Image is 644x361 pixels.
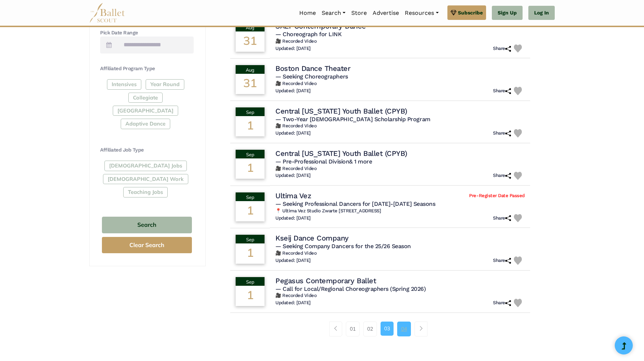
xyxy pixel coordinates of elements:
a: 03 [381,322,394,335]
h6: Updated: [DATE] [275,300,311,306]
h6: Updated: [DATE] [275,88,311,94]
div: Sep [236,107,265,116]
h6: Updated: [DATE] [275,130,311,136]
h6: Share [493,300,511,306]
div: 1 [236,201,265,221]
span: — Seeking Company Dancers for the 25/26 Season [275,243,411,250]
h6: 🎥 Recorded Video [275,250,525,256]
a: Subscribe [447,5,486,20]
button: Clear Search [102,237,192,253]
h4: Affiliated Program Type [100,65,194,72]
h4: Central [US_STATE] Youth Ballet (CPYB) [275,149,407,158]
h4: Pick Date Range [100,29,194,37]
a: Store [348,5,370,21]
span: — Call for Local/Regional Choreographers (Spring 2026) [275,285,426,292]
div: Aug [236,65,265,74]
h6: Updated: [DATE] [275,258,311,264]
a: 02 [363,322,377,336]
span: Pre-Register Date Passed [469,193,524,199]
h6: Share [493,130,511,136]
a: Advertise [370,5,402,21]
button: Search [102,217,192,234]
h6: 🎥 Recorded Video [275,166,525,172]
h6: 🎥 Recorded Video [275,81,525,87]
h4: Affiliated Job Type [100,146,194,154]
h6: Share [493,215,511,221]
a: & 1 more [349,158,372,165]
div: Sep [236,150,265,158]
div: Sep [236,192,265,201]
span: — Seeking Professional Dancers for [DATE]-[DATE] Seasons [275,200,435,207]
h6: Updated: [DATE] [275,46,311,52]
a: Home [296,5,319,21]
h6: 🎥 Recorded Video [275,123,525,129]
div: 1 [236,116,265,136]
a: 04 [397,322,411,336]
div: 1 [236,243,265,264]
a: 01 [346,322,360,336]
h4: Ultima Vez [275,191,311,200]
nav: Page navigation example [329,322,432,336]
h4: Kseij Dance Company [275,233,349,243]
div: 1 [236,286,265,306]
div: Sep [236,235,265,243]
span: — Seeking Choreographers [275,73,348,80]
span: — Pre-Professional Division [275,158,372,165]
h6: Share [493,88,511,94]
h6: 📍 Ultima Vez Studio Zwarte [STREET_ADDRESS] [275,208,525,214]
span: — Two-Year [DEMOGRAPHIC_DATA] Scholarship Program [275,116,430,123]
h6: Updated: [DATE] [275,215,311,221]
h4: Central [US_STATE] Youth Ballet (CPYB) [275,106,407,116]
h6: Share [493,46,511,52]
a: Log In [528,6,555,20]
div: 31 [236,31,265,52]
span: — Choreograph for LINK [275,31,342,38]
a: Resources [402,5,441,21]
h6: Share [493,173,511,179]
div: 1 [236,158,265,179]
h6: Share [493,258,511,264]
img: gem.svg [451,9,456,17]
div: 31 [236,74,265,94]
a: Sign Up [492,6,523,20]
div: Sep [236,277,265,286]
a: Search [319,5,348,21]
h4: Pegasus Contemporary Ballet [275,276,376,285]
span: Subscribe [458,9,483,17]
h6: Updated: [DATE] [275,173,311,179]
h6: 🎥 Recorded Video [275,293,525,299]
h6: 🎥 Recorded Video [275,38,525,44]
h4: Boston Dance Theater [275,64,350,73]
